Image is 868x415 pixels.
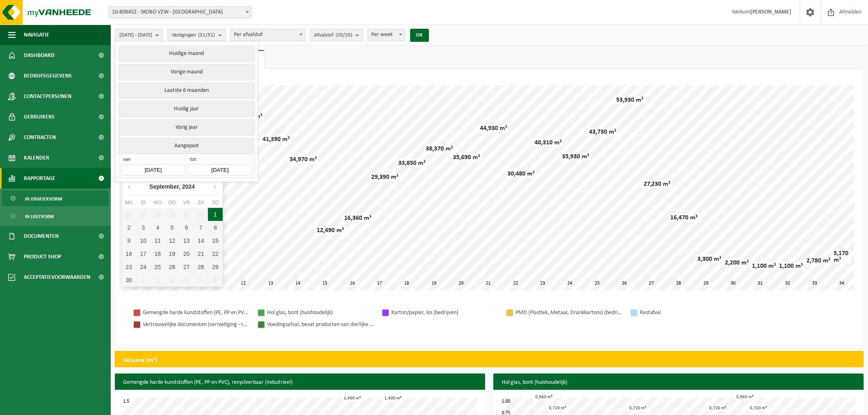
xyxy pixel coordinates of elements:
h2: Volume (m³) [115,351,166,369]
div: 27,230 m³ [642,180,673,188]
div: za [194,198,208,207]
span: Contracten [24,127,56,148]
button: Aangepast [119,138,254,154]
div: zo [208,198,222,207]
div: 7 [194,221,208,234]
div: 2 [122,221,136,234]
div: 1,100 m³ [777,262,805,270]
div: 12,490 m³ [315,226,346,235]
div: 53,930 m³ [614,96,645,104]
span: Kalender [24,148,49,168]
h3: Hol glas, bont (huishoudelijk) [493,374,864,392]
div: 0,720 m³ [708,405,729,411]
div: 40,310 m³ [532,139,564,147]
div: Karton/papier, los (bedrijven) [391,308,498,318]
div: 2,200 m³ [723,259,751,267]
span: [DATE] - [DATE] [119,29,152,41]
div: 1 [208,208,222,221]
div: 17 [136,247,151,260]
div: 5 [194,274,208,287]
div: 3 [165,274,179,287]
div: 16,360 m³ [342,214,373,222]
a: In grafiekvorm [2,191,109,206]
div: 30 [122,274,136,287]
div: 0,720 m³ [547,405,568,411]
span: van [121,156,185,164]
div: 18 [151,247,165,260]
div: 23 [122,260,136,274]
span: Acceptatievoorwaarden [24,267,90,287]
div: 0,960 m³ [735,394,756,400]
span: Vestigingen [172,29,215,41]
span: Per afvalstof [231,29,305,41]
div: 4 [179,274,194,287]
span: Rapportage [24,168,55,189]
div: 6 [179,221,194,234]
div: 16 [122,247,136,260]
div: di [136,198,151,207]
div: 26 [165,260,179,274]
div: vr [179,198,194,207]
button: Vorige maand [119,64,254,80]
div: 1 [136,274,151,287]
div: 29,390 m³ [369,173,400,181]
div: 2,780 m³ [805,257,833,265]
div: 5 [165,221,179,234]
div: 4 [151,221,165,234]
div: 21 [194,247,208,260]
div: 3 [136,221,151,234]
div: PMD (Plastiek, Metaal, Drankkartons) (bedrijven) [516,308,622,318]
div: 38,370 m³ [424,145,455,153]
div: 2 [151,274,165,287]
div: 35,690 m³ [451,153,482,162]
div: 24 [136,260,151,274]
button: Huidig jaar [119,101,254,117]
div: 43,730 m³ [587,128,618,136]
div: 30 [179,208,194,221]
div: wo [151,198,165,207]
div: 9 [122,234,136,247]
span: Product Shop [24,246,61,267]
span: Gebruikers [24,107,55,127]
i: 2024 [182,184,195,189]
span: Documenten [24,226,59,246]
button: [DATE] - [DATE] [115,29,163,41]
div: 8 [208,221,222,234]
div: September, [146,180,198,193]
div: 31 [194,208,208,221]
button: Vorig jaar [119,119,254,136]
div: 33,850 m³ [396,159,427,167]
div: 14 [194,234,208,247]
span: Contactpersonen [24,86,71,107]
div: 35,930 m³ [560,153,591,161]
span: In lijstvorm [25,209,54,224]
div: 11 [151,234,165,247]
div: 0,720 m³ [748,405,770,411]
div: 34,970 m³ [288,155,319,164]
span: Afvalstof [314,29,352,41]
span: Dashboard [24,45,55,66]
a: In lijstvorm [2,208,109,224]
div: 3,300 m³ [696,255,724,263]
h3: Gemengde harde kunststoffen (PE, PP en PVC), recycleerbaar (industrieel) [115,374,485,392]
div: 10 [136,234,151,247]
div: Restafval [640,308,747,318]
div: 44,930 m³ [478,124,509,132]
span: Per afvalstof [230,29,306,41]
span: Bedrijfsgegevens [24,66,72,86]
div: 27 [179,260,194,274]
div: Hol glas, bont (huishoudelijk) [267,308,374,318]
div: 16,470 m³ [669,214,700,222]
span: Per week [368,29,404,41]
div: 1,100 m³ [750,262,778,270]
div: 5,170 m³ [832,249,851,264]
span: tot [188,156,252,164]
div: Voedingsafval, bevat producten van dierlijke oorsprong, onverpakt, categorie 3 [267,319,374,330]
button: Huidige maand [119,46,254,62]
div: 1,400 m³ [382,395,404,401]
div: Gemengde harde kunststoffen (PE, PP en PVC), recycleerbaar (industrieel) [143,308,249,318]
div: 26 [122,208,136,221]
div: 29 [165,208,179,221]
div: 20 [179,247,194,260]
div: 29 [208,260,222,274]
